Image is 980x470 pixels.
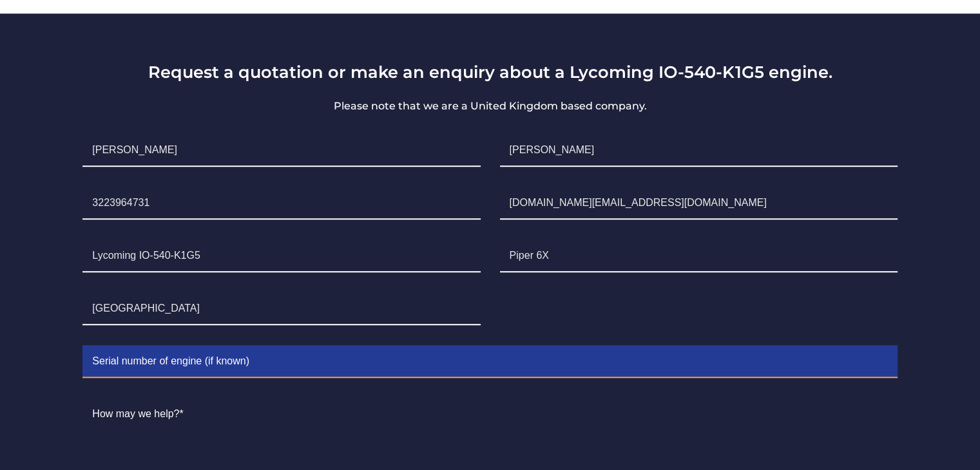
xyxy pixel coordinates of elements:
h3: Request a quotation or make an enquiry about a Lycoming IO-540-K1G5 engine. [73,62,907,82]
p: Please note that we are a United Kingdom based company. [73,99,907,114]
input: Aircraft [500,240,898,272]
input: First Name* [82,135,480,167]
input: Email* [500,187,898,220]
input: Surname* [500,135,898,167]
input: Serial number of engine (if known) [82,346,897,378]
input: Telephone [82,187,480,220]
input: Country of Origin of the Engine* [82,293,480,325]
